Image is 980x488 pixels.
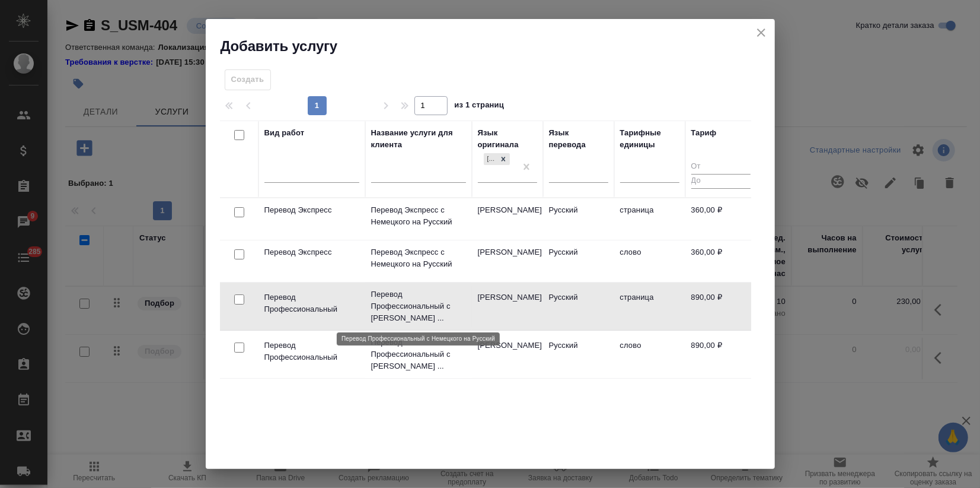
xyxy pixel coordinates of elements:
[543,240,614,282] td: Русский
[691,127,717,139] div: Тариф
[264,204,359,216] p: Перевод Экспресс
[614,334,685,375] td: слово
[614,286,685,327] td: страница
[614,198,685,240] td: страница
[221,37,775,56] h2: Добавить услугу
[752,24,770,42] button: close
[543,198,614,240] td: Русский
[691,160,751,175] input: От
[620,127,679,151] div: Тарифные единицы
[543,286,614,327] td: Русский
[483,152,511,167] div: Немецкий
[472,334,543,375] td: [PERSON_NAME]
[371,289,466,324] p: Перевод Профессиональный с [PERSON_NAME] ...
[264,340,359,363] p: Перевод Профессиональный
[455,98,505,115] span: из 1 страниц
[685,240,756,282] td: 360,00 ₽
[484,153,497,166] div: [PERSON_NAME]
[691,174,751,189] input: До
[371,127,466,151] div: Название услуги для клиента
[685,198,756,240] td: 360,00 ₽
[614,240,685,282] td: слово
[264,291,359,315] p: Перевод Профессиональный
[472,198,543,240] td: [PERSON_NAME]
[371,246,466,270] p: Перевод Экспресс с Немецкого на Русский
[685,286,756,327] td: 890,00 ₽
[543,334,614,375] td: Русский
[472,240,543,282] td: [PERSON_NAME]
[549,127,608,151] div: Язык перевода
[472,286,543,327] td: [PERSON_NAME]
[264,127,305,139] div: Вид работ
[685,334,756,375] td: 890,00 ₽
[264,246,359,258] p: Перевод Экспресс
[371,204,466,228] p: Перевод Экспресс с Немецкого на Русский
[478,127,537,151] div: Язык оригинала
[371,337,466,372] p: Перевод Профессиональный с [PERSON_NAME] ...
